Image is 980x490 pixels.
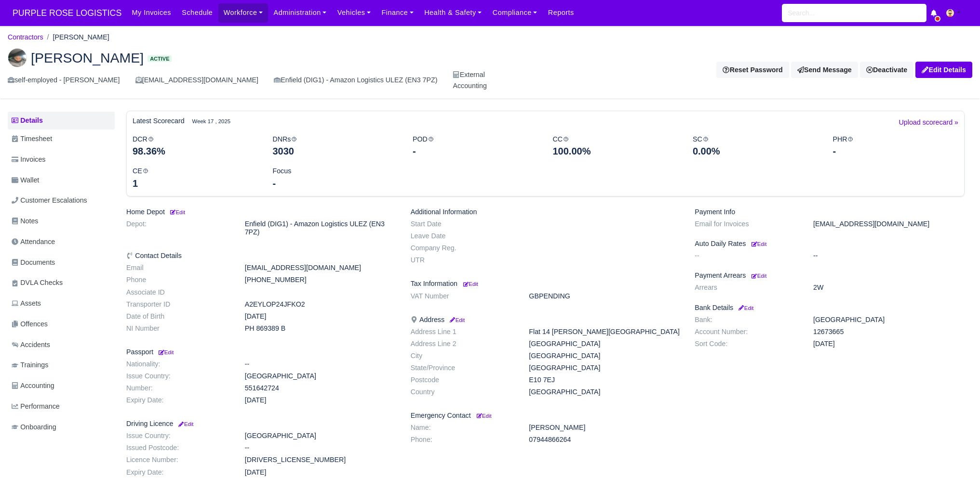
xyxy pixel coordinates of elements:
[126,420,396,428] h6: Driving Licence
[8,335,115,354] a: Accidents
[543,3,579,22] a: Reports
[157,349,174,355] small: Edit
[8,418,115,437] a: Onboarding
[238,396,403,404] dd: [DATE]
[8,171,115,190] a: Wallet
[522,352,687,360] dd: [GEOGRAPHIC_DATA]
[411,412,681,420] h6: Emergency Contact
[899,117,958,133] a: Upload scorecard »
[119,300,238,309] dt: Transporter ID
[411,280,681,288] h6: Tax Information
[737,304,753,311] a: Edit
[119,220,238,236] dt: Depot:
[268,3,332,22] a: Administration
[8,397,115,416] a: Performance
[119,312,238,321] dt: Date of Birth
[12,133,52,144] span: Timesheet
[12,339,50,350] span: Accidents
[806,340,972,348] dd: [DATE]
[806,252,972,260] dd: --
[272,177,398,190] div: -
[860,62,913,78] a: Deactivate
[265,166,405,190] div: Focus
[8,150,115,169] a: Invoices
[8,273,115,292] a: DVLA Checks
[12,401,60,412] span: Performance
[126,208,396,216] h6: Home Depot
[806,284,972,292] dd: 2W
[403,424,522,432] dt: Name:
[403,340,522,348] dt: Address Line 2
[119,372,238,380] dt: Issue Country:
[716,62,789,78] button: Reset Password
[791,62,858,78] a: Send Message
[238,324,403,333] dd: PH 869389 B
[274,75,437,86] div: Enfield (DIG1) - Amazon Logistics ULEZ (EN3 7PZ)
[915,62,972,78] a: Edit Details
[695,208,965,216] h6: Payment Info
[12,154,45,165] span: Invoices
[125,134,265,158] div: DCR
[177,421,193,427] small: Edit
[403,292,522,300] dt: VAT Number
[238,276,403,284] dd: [PHONE_NUMBER]
[687,252,806,260] dt: --
[126,252,396,260] h6: Contact Details
[119,456,238,464] dt: Licence Number:
[148,55,172,63] span: Active
[545,134,685,158] div: CC
[403,436,522,444] dt: Phone:
[737,305,753,311] small: Edit
[687,340,806,348] dt: Sort Code:
[135,75,258,86] div: [EMAIL_ADDRESS][DOMAIN_NAME]
[238,312,403,321] dd: [DATE]
[8,129,115,148] a: Timesheet
[522,328,687,336] dd: Flat 14 [PERSON_NAME][GEOGRAPHIC_DATA]
[8,253,115,272] a: Documents
[119,384,238,392] dt: Number:
[687,220,806,228] dt: Email for Invoices
[192,117,230,126] small: Week 17 , 2025
[693,144,818,158] div: 0.00%
[126,3,176,22] a: My Invoices
[12,216,38,227] span: Notes
[238,444,403,452] dd: --
[218,3,268,22] a: Workforce
[12,298,41,309] span: Assets
[119,264,238,272] dt: Email
[169,209,185,215] small: Edit
[806,328,972,336] dd: 12673665
[12,236,55,247] span: Attendance
[12,380,54,391] span: Accounting
[487,3,543,22] a: Compliance
[752,241,766,247] small: Edit
[169,208,185,216] a: Edit
[522,340,687,348] dd: [GEOGRAPHIC_DATA]
[695,240,965,248] h6: Auto Daily Rates
[8,33,43,41] a: Contractors
[238,432,403,440] dd: [GEOGRAPHIC_DATA]
[8,315,115,334] a: Offences
[43,32,109,43] li: [PERSON_NAME]
[12,257,55,268] span: Documents
[411,316,681,324] h6: Address
[403,220,522,228] dt: Start Date
[8,112,115,129] a: Details
[687,316,806,324] dt: Bank:
[552,144,678,158] div: 100.00%
[238,372,403,380] dd: [GEOGRAPHIC_DATA]
[119,432,238,440] dt: Issue Country:
[126,348,396,356] h6: Passport
[265,134,405,158] div: DNRs
[461,280,478,287] a: Edit
[332,3,376,22] a: Vehicles
[405,134,545,158] div: POD
[687,328,806,336] dt: Account Number:
[8,356,115,374] a: Trainings
[448,317,465,323] small: Edit
[12,319,48,330] span: Offences
[12,277,63,288] span: DVLA Checks
[8,4,126,23] a: PURPLE ROSE LOGISTICS
[8,212,115,231] a: Notes
[8,191,115,210] a: Customer Escalations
